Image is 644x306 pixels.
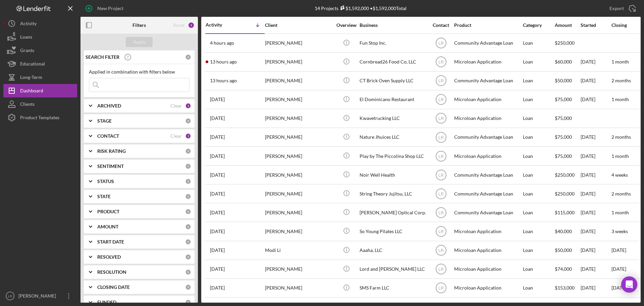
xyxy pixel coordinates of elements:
[360,34,427,52] div: Fun Stop Inc.
[265,91,332,108] div: [PERSON_NAME]
[3,289,77,303] button: LR[PERSON_NAME]
[555,210,575,215] span: $115,000
[523,166,554,184] div: Loan
[454,53,521,71] div: Microloan Application
[210,154,225,159] time: 2025-08-26 21:07
[360,242,427,259] div: Aaaha, LLC
[97,194,111,199] b: STATE
[581,53,611,71] div: [DATE]
[438,248,444,253] text: LR
[210,78,237,83] time: 2025-09-04 13:24
[20,44,34,59] div: Grants
[360,53,427,71] div: Cornbread26 Food Co, LLC
[20,111,59,126] div: Product Templates
[97,179,114,184] b: STATUS
[185,284,191,290] div: 0
[210,285,225,291] time: 2025-04-01 16:49
[438,173,444,177] text: LR
[3,30,77,44] button: Loans
[210,59,237,64] time: 2025-09-04 13:42
[185,163,191,169] div: 0
[206,22,235,28] div: Activity
[581,72,611,90] div: [DATE]
[360,72,427,90] div: CT Brick Oven Supply LLC
[185,148,191,154] div: 0
[185,118,191,124] div: 0
[210,266,225,272] time: 2025-05-01 20:53
[611,266,626,272] time: [DATE]
[97,103,121,108] b: ARCHIVED
[438,97,444,102] text: LR
[170,133,182,139] div: Clear
[3,84,77,97] button: Dashboard
[185,224,191,230] div: 0
[454,185,521,203] div: Community Advantage Loan
[86,54,119,60] b: SEARCH FILTER
[3,71,77,84] button: Long-Term
[210,97,225,102] time: 2025-09-03 19:07
[611,285,626,291] time: [DATE]
[454,23,521,28] div: Product
[97,269,126,275] b: RESOLUTION
[523,204,554,221] div: Loan
[265,110,332,127] div: [PERSON_NAME]
[555,172,575,178] span: $250,000
[185,133,191,139] div: 1
[185,103,191,109] div: 1
[265,72,332,90] div: [PERSON_NAME]
[3,17,77,30] button: Activity
[581,91,611,108] div: [DATE]
[265,260,332,278] div: [PERSON_NAME]
[581,204,611,221] div: [DATE]
[523,279,554,297] div: Loan
[265,204,332,221] div: [PERSON_NAME]
[454,128,521,146] div: Community Advantage Loan
[3,57,77,71] button: Educational
[438,267,444,272] text: LR
[603,2,641,15] button: Export
[581,166,611,184] div: [DATE]
[360,91,427,108] div: El Dominicano Restaurant
[185,54,191,60] div: 0
[20,57,45,72] div: Educational
[581,222,611,240] div: [DATE]
[454,204,521,221] div: Community Advantage Loan
[97,239,124,245] b: START DATE
[3,97,77,111] a: Clients
[438,154,444,159] text: LR
[523,91,554,108] div: Loan
[210,210,225,215] time: 2025-08-22 15:15
[523,110,554,127] div: Loan
[611,153,629,159] time: 1 month
[454,110,521,127] div: Microloan Application
[609,2,624,15] div: Export
[555,228,572,234] span: $40,000
[611,210,629,215] time: 1 month
[581,279,611,297] div: [DATE]
[438,116,444,121] text: LR
[20,71,42,86] div: Long-Term
[360,279,427,297] div: SMS Farm LLC
[438,60,444,64] text: LR
[265,34,332,52] div: [PERSON_NAME]
[555,285,575,291] span: $153,000
[454,242,521,259] div: Microloan Application
[438,135,444,140] text: LR
[611,247,626,253] time: [DATE]
[185,239,191,245] div: 0
[17,289,60,304] div: [PERSON_NAME]
[611,191,631,196] time: 2 months
[265,53,332,71] div: [PERSON_NAME]
[188,22,195,29] div: 2
[523,23,554,28] div: Category
[360,185,427,203] div: String Theory Jujitsu, LLC
[133,37,146,47] div: Apply
[581,147,611,165] div: [DATE]
[185,299,191,305] div: 0
[621,276,637,293] div: Open Intercom Messenger
[555,153,572,159] span: $75,000
[523,53,554,71] div: Loan
[185,254,191,260] div: 0
[8,294,12,298] text: LR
